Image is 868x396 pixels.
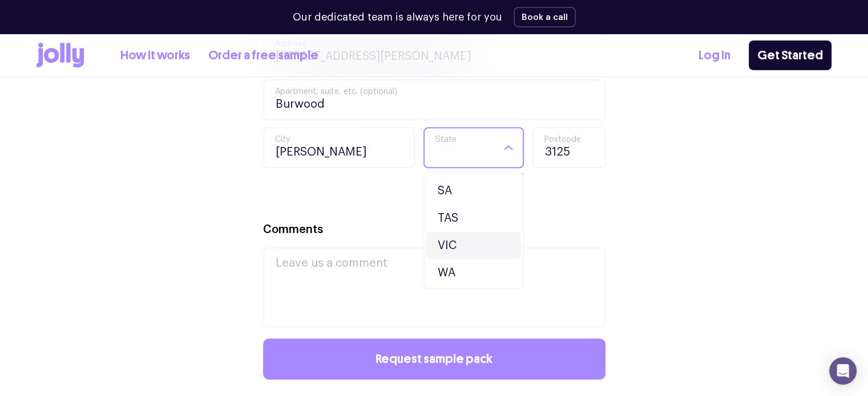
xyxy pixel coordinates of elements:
[263,222,323,238] label: Comments
[435,128,493,167] input: Search for option
[426,205,521,232] li: TAS
[426,177,521,205] li: SA
[426,259,521,287] li: WA
[208,46,318,65] a: Order a free sample
[749,40,831,70] a: Get Started
[423,127,524,168] div: Search for option
[263,338,605,379] button: Request sample pack
[829,357,857,385] div: Open Intercom Messenger
[699,46,730,65] a: Log In
[514,7,576,27] button: Book a call
[376,353,492,365] span: Request sample pack
[426,232,521,259] li: VIC
[293,10,502,25] p: Our dedicated team is always here for you
[120,46,190,65] a: How it works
